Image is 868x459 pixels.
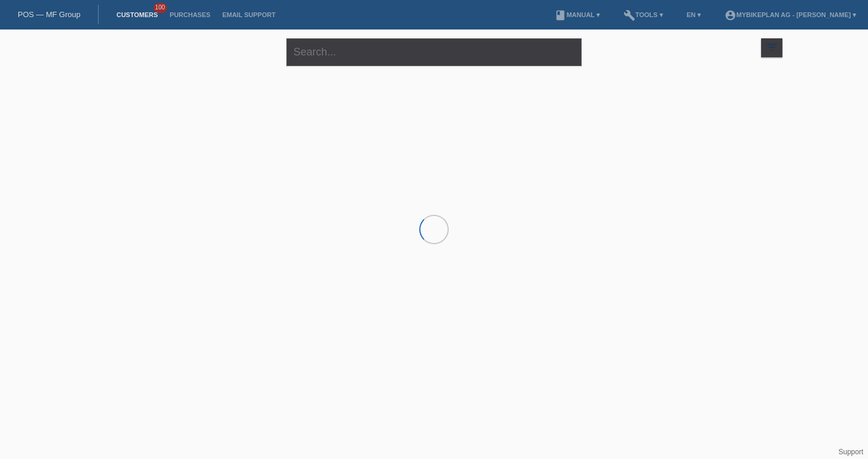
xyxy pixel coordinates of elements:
a: Customers [110,11,164,18]
a: Purchases [164,11,216,18]
a: bookManual ▾ [549,11,606,18]
i: account_circle [725,9,736,21]
a: buildTools ▾ [618,11,669,18]
i: filter_list [765,41,778,54]
a: POS — MF Group [18,10,80,19]
a: Email Support [216,11,281,18]
a: Support [838,448,863,456]
a: EN ▾ [681,11,707,18]
a: account_circleMybikeplan AG - [PERSON_NAME] ▾ [719,11,862,18]
input: Search... [286,38,582,66]
span: 100 [154,3,168,13]
i: book [554,9,566,21]
i: build [624,9,635,21]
